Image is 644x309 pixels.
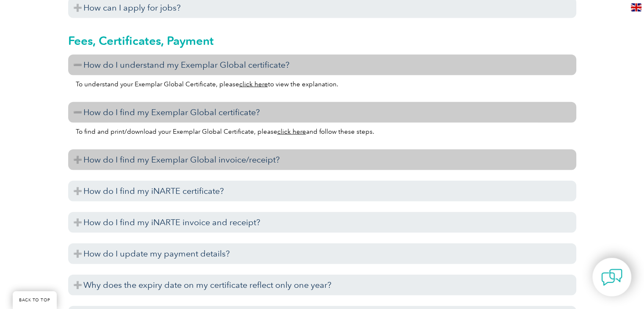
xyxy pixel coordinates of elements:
[68,243,576,264] h3: How do I update my payment details?
[76,127,569,136] p: To find and print/download your Exemplar Global Certificate, please and follow these steps.
[68,181,576,201] h3: How do I find my iNARTE certificate?
[68,102,576,123] h3: How do I find my Exemplar Global certificate?
[277,128,306,135] a: click here
[13,291,57,309] a: BACK TO TOP
[68,149,576,170] h3: How do I find my Exemplar Global invoice/receipt?
[601,267,622,288] img: contact-chat.png
[631,3,641,11] img: en
[76,80,569,89] p: To understand your Exemplar Global Certificate, please to view the explanation.
[68,55,576,75] h3: How do I understand my Exemplar Global certificate?
[68,275,576,295] h3: Why does the expiry date on my certificate reflect only one year?
[68,212,576,233] h3: How do I find my iNARTE invoice and receipt?
[68,34,576,47] h2: Fees, Certificates, Payment
[239,80,268,88] a: click here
